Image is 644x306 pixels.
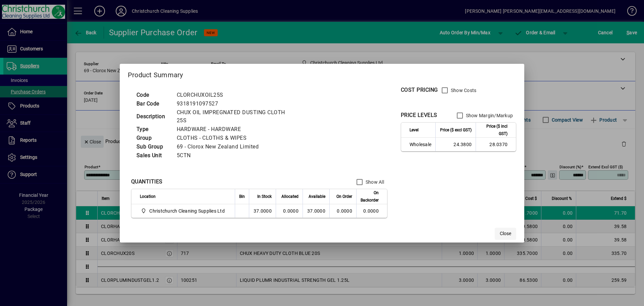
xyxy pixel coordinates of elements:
td: 37.0000 [249,204,276,218]
td: Description [133,108,173,125]
td: CLORCHUXOIL25S [173,91,296,99]
div: QUANTITIES [131,178,163,186]
span: On Order [336,193,352,200]
span: On Backorder [361,189,379,204]
div: PRICE LEVELS [401,111,437,119]
span: Wholesale [410,141,431,148]
td: 37.0000 [303,204,329,218]
td: Type [133,125,173,134]
td: CHUX OIL IMPREGNATED DUSTING CLOTH 25S [173,108,296,125]
span: Bin [239,193,245,200]
td: Bar Code [133,99,173,108]
span: Close [500,230,511,237]
span: Christchurch Cleaning Supplies Ltd [149,208,225,214]
button: Close [495,228,516,240]
td: 0.0000 [356,204,387,218]
label: Show Costs [449,87,477,94]
label: Show All [364,179,384,185]
td: HARDWARE - HARDWARE [173,125,296,134]
span: Christchurch Cleaning Supplies Ltd [140,207,227,215]
td: Code [133,91,173,99]
td: Sales Unit [133,151,173,160]
td: 5CTN [173,151,296,160]
td: 28.0370 [476,138,516,151]
div: COST PRICING [401,86,438,94]
span: Level [410,126,419,134]
span: 0.0000 [337,208,352,214]
td: 0.0000 [276,204,303,218]
td: Sub Group [133,142,173,151]
td: 24.3800 [435,138,476,151]
span: Price ($ excl GST) [440,126,472,134]
span: Allocated [281,193,299,200]
span: Price ($ incl GST) [480,123,507,137]
span: Location [140,193,156,200]
span: Available [309,193,325,200]
h2: Product Summary [120,64,524,83]
td: CLOTHS - CLOTHS & WIPES [173,134,296,142]
label: Show Margin/Markup [465,112,513,119]
td: Group [133,134,173,142]
td: 9318191097527 [173,99,296,108]
span: In Stock [257,193,272,200]
td: 69 - Clorox New Zealand Limited [173,142,296,151]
